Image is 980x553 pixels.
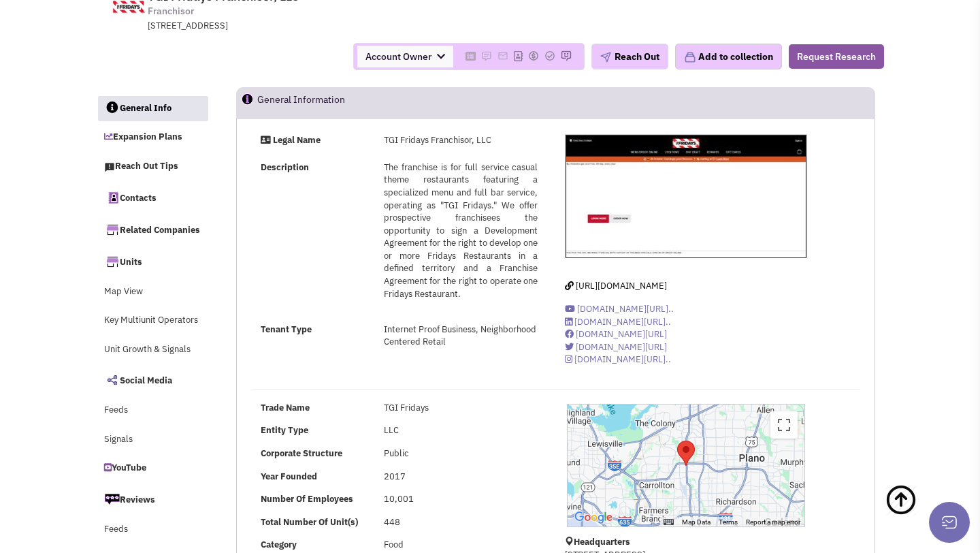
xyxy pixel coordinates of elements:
a: Social Media [97,366,208,394]
div: Public [375,447,547,460]
a: Signals [97,427,208,453]
span: [DOMAIN_NAME][URL].. [574,353,671,365]
span: [DOMAIN_NAME][URL].. [574,316,671,328]
b: Number Of Employees [261,493,353,505]
img: Please add to your accounts [481,50,492,61]
a: [DOMAIN_NAME][URL].. [565,316,671,328]
button: Map Data [682,518,710,527]
div: Internet Proof Business, Neighborhood Centered Retail [375,323,547,349]
b: Headquarters [574,536,630,548]
span: [URL][DOMAIN_NAME] [576,280,667,291]
div: Food [375,539,547,552]
button: Keyboard shortcuts [664,518,673,527]
span: [DOMAIN_NAME][URL].. [577,303,674,315]
img: Please add to your accounts [544,50,555,61]
div: 2017 [375,471,547,484]
a: Expansion Plans [97,125,208,151]
button: Request Research [789,44,884,69]
div: TGI Fridays [375,402,547,415]
img: TGI Fridays Franchisor, LLC [566,135,807,258]
span: Franchisor [148,4,194,18]
img: Please add to your accounts [561,50,572,61]
button: Add to collection [675,44,782,69]
a: [DOMAIN_NAME][URL].. [565,303,674,315]
b: Trade Name [261,402,310,413]
b: Category [261,539,297,550]
a: Report a map error [746,518,800,526]
b: Year Founded [261,471,317,482]
div: LLC [375,424,547,437]
img: plane.png [600,52,611,63]
div: TGI Fridays Franchisor, LLC [677,441,695,466]
span: The franchise is for full service casual theme restaurants featuring a specialized menu and full ... [384,161,538,300]
img: Please add to your accounts [528,50,539,61]
img: Google [571,509,616,526]
span: Account Owner [357,46,453,67]
a: Terms (opens in new tab) [719,518,738,526]
a: Related Companies [97,215,208,244]
h2: General Information [257,88,345,118]
strong: Legal Name [273,134,321,146]
strong: Description [261,161,309,173]
b: Entity Type [261,424,308,436]
div: 10,001 [375,493,547,506]
a: Contacts [97,183,208,212]
a: Reach Out Tips [97,154,208,180]
a: Reviews [97,485,208,513]
a: Feeds [97,517,208,543]
a: Open this area in Google Maps (opens a new window) [571,509,616,526]
span: [DOMAIN_NAME][URL] [576,328,667,340]
a: Unit Growth & Signals [97,337,208,363]
a: [URL][DOMAIN_NAME] [565,280,667,291]
strong: Tenant Type [261,323,312,335]
a: Map View [97,279,208,305]
button: Toggle fullscreen view [770,411,798,439]
button: Reach Out [591,44,668,69]
img: icon-collection-lavender.png [684,51,696,63]
img: Please add to your accounts [497,50,508,61]
a: Units [97,247,208,276]
a: [DOMAIN_NAME][URL] [565,328,667,340]
a: General Info [98,96,208,122]
a: [DOMAIN_NAME][URL].. [565,353,671,365]
span: [DOMAIN_NAME][URL] [576,341,667,353]
b: Total Number Of Unit(s) [261,516,358,528]
div: 448 [375,516,547,529]
a: Key Multiunit Operators [97,308,208,334]
a: YouTube [97,456,208,481]
a: Feeds [97,398,208,424]
b: Corporate Structure [261,447,342,459]
div: [STREET_ADDRESS] [148,20,503,33]
a: [DOMAIN_NAME][URL] [565,341,667,353]
div: TGI Fridays Franchisor, LLC [375,134,547,147]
